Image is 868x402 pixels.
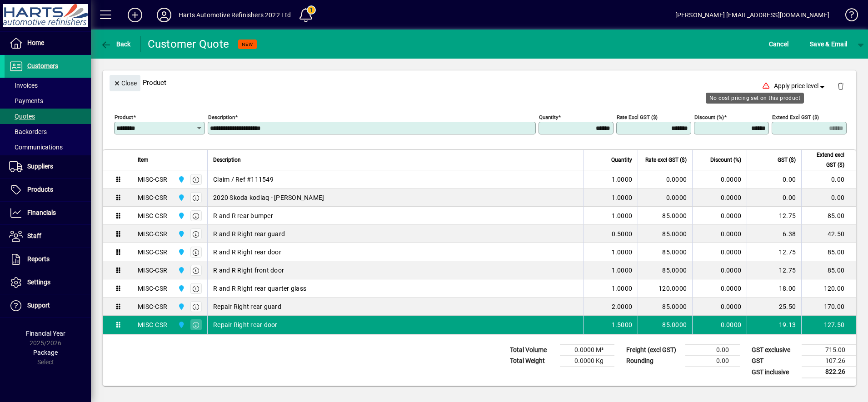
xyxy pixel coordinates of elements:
[692,316,747,334] td: 0.0000
[9,144,63,151] span: Communications
[801,279,856,298] td: 120.00
[27,302,50,309] span: Support
[612,175,633,184] span: 1.0000
[675,8,829,22] div: [PERSON_NAME] [EMAIL_ADDRESS][DOMAIN_NAME]
[100,40,131,48] span: Back
[807,150,844,170] span: Extend excl GST ($)
[801,316,856,334] td: 127.50
[612,193,633,202] span: 1.0000
[103,66,856,99] div: Product
[778,155,796,165] span: GST ($)
[175,302,186,312] span: Harts Auto Refinishers 2022 Ltd
[5,109,91,124] a: Quotes
[612,211,633,220] span: 1.0000
[802,367,856,378] td: 822.26
[138,320,167,329] div: MISC-CSR
[770,78,830,94] button: Apply price level
[685,356,740,367] td: 0.00
[801,243,856,261] td: 85.00
[772,114,819,120] mat-label: Extend excl GST ($)
[810,37,847,51] span: ave & Email
[26,330,65,337] span: Financial Year
[617,114,658,120] mat-label: Rate excl GST ($)
[747,356,802,367] td: GST
[802,345,856,356] td: 715.00
[5,78,91,93] a: Invoices
[644,211,687,220] div: 85.0000
[213,266,284,275] span: R and R Right front door
[5,202,91,224] a: Financials
[5,93,91,109] a: Payments
[706,93,804,104] div: No cost pricing set on this product
[138,284,167,293] div: MISC-CSR
[801,207,856,225] td: 85.00
[644,320,687,329] div: 85.0000
[175,229,186,239] span: Harts Auto Refinishers 2022 Ltd
[692,189,747,207] td: 0.0000
[710,155,741,165] span: Discount (%)
[692,207,747,225] td: 0.0000
[5,248,91,271] a: Reports
[5,155,91,178] a: Suppliers
[213,248,281,257] span: R and R Right rear door
[175,320,186,330] span: Harts Auto Refinishers 2022 Ltd
[120,7,150,23] button: Add
[810,40,813,48] span: S
[539,114,558,120] mat-label: Quantity
[645,155,687,165] span: Rate excl GST ($)
[644,229,687,238] div: 85.0000
[747,225,801,243] td: 6.38
[644,302,687,311] div: 85.0000
[9,113,35,120] span: Quotes
[612,302,633,311] span: 2.0000
[213,320,278,329] span: Repair Right rear door
[767,36,791,52] button: Cancel
[838,2,857,31] a: Knowledge Base
[5,179,91,201] a: Products
[138,302,167,311] div: MISC-CSR
[692,279,747,298] td: 0.0000
[213,302,281,311] span: Repair Right rear guard
[27,209,56,216] span: Financials
[91,36,141,52] app-page-header-button: Back
[612,266,633,275] span: 1.0000
[113,76,137,91] span: Close
[148,37,229,51] div: Customer Quote
[612,248,633,257] span: 1.0000
[138,266,167,275] div: MISC-CSR
[175,265,186,275] span: Harts Auto Refinishers 2022 Ltd
[175,174,186,184] span: Harts Auto Refinishers 2022 Ltd
[175,193,186,203] span: Harts Auto Refinishers 2022 Ltd
[27,255,50,263] span: Reports
[769,37,789,51] span: Cancel
[33,349,58,356] span: Package
[27,186,53,193] span: Products
[213,284,306,293] span: R and R Right rear quarter glass
[138,248,167,257] div: MISC-CSR
[9,97,43,104] span: Payments
[27,163,53,170] span: Suppliers
[644,193,687,202] div: 0.0000
[213,155,241,165] span: Description
[644,248,687,257] div: 85.0000
[747,345,802,356] td: GST exclusive
[644,266,687,275] div: 85.0000
[692,243,747,261] td: 0.0000
[692,170,747,189] td: 0.0000
[5,294,91,317] a: Support
[801,189,856,207] td: 0.00
[5,271,91,294] a: Settings
[612,320,633,329] span: 1.5000
[801,225,856,243] td: 42.50
[208,114,235,120] mat-label: Description
[150,7,179,23] button: Profile
[138,229,167,238] div: MISC-CSR
[27,62,58,69] span: Customers
[612,229,633,238] span: 0.5000
[213,175,274,184] span: Claim / Ref #111549
[692,225,747,243] td: 0.0000
[179,8,291,22] div: Harts Automotive Refinishers 2022 Ltd
[175,211,186,221] span: Harts Auto Refinishers 2022 Ltd
[110,75,140,91] button: Close
[27,232,41,239] span: Staff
